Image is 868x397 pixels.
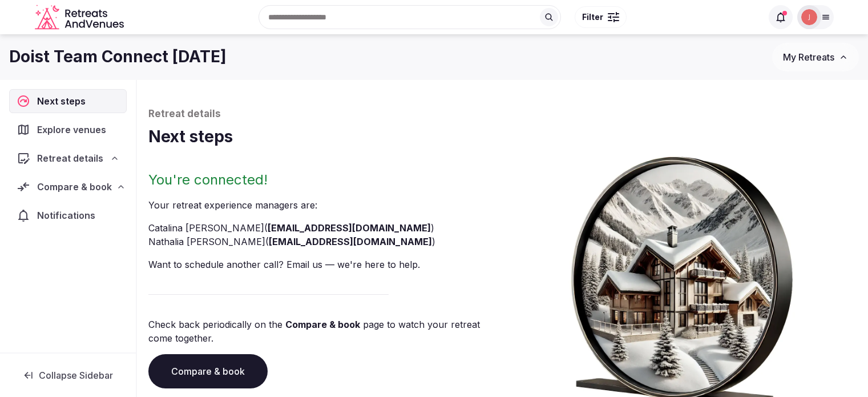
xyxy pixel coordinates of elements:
h1: Doist Team Connect [DATE] [9,46,227,68]
a: Notifications [9,203,127,227]
svg: Retreats and Venues company logo [35,5,126,30]
a: Explore venues [9,118,127,142]
span: My Retreats [783,51,834,63]
a: Compare & book [285,319,360,330]
button: My Retreats [772,43,859,71]
img: Joanna Asiukiewicz [801,9,817,25]
h2: You're connected! [148,171,498,189]
li: Catalina [PERSON_NAME] ( ) [148,221,498,235]
span: Retreat details [37,151,103,165]
p: Want to schedule another call? Email us — we're here to help. [148,258,498,271]
li: Nathalia [PERSON_NAME] ( ) [148,235,498,248]
span: Next steps [37,94,90,108]
span: Explore venues [37,123,111,137]
a: [EMAIL_ADDRESS][DOMAIN_NAME] [269,236,432,247]
a: [EMAIL_ADDRESS][DOMAIN_NAME] [268,222,431,234]
span: Compare & book [37,180,112,194]
button: Collapse Sidebar [9,363,127,388]
span: Collapse Sidebar [39,370,113,381]
span: Filter [582,11,603,23]
h1: Next steps [148,126,857,148]
a: Visit the homepage [35,5,126,30]
a: Compare & book [148,354,268,388]
button: Filter [575,6,627,28]
p: Check back periodically on the page to watch your retreat come together. [148,318,498,345]
span: Notifications [37,208,100,222]
p: Your retreat experience manager s are : [148,198,498,212]
a: Next steps [9,89,127,113]
p: Retreat details [148,107,857,121]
